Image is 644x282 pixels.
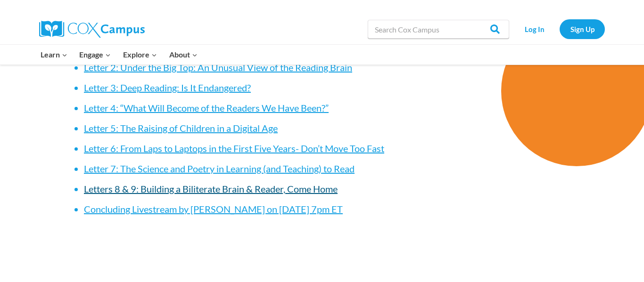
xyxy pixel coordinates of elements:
[84,102,329,113] a: Letter 4: “What Will Become of the Readers We Have Been?”
[84,203,343,215] a: Concluding Livestream by [PERSON_NAME] on [DATE] 7pm ET
[117,45,163,64] button: Child menu of Explore
[368,20,509,39] input: Search Cox Campus
[560,19,605,39] a: Sign Up
[34,45,74,64] button: Child menu of Learn
[39,21,145,38] img: Cox Campus
[74,45,117,64] button: Child menu of Engage
[84,183,338,194] a: Letters 8 & 9: Building a Biliterate Brain & Reader, Come Home
[84,122,278,134] a: Letter 5: The Raising of Children in a Digital Age
[84,62,352,73] a: Letter 2: Under the Big Top: An Unusual View of the Reading Brain
[514,19,605,39] nav: Secondary Navigation
[84,163,355,174] a: Letter 7: The Science and Poetry in Learning (and Teaching) to Read
[84,82,251,93] a: Letter 3: Deep Reading: Is It Endangered?
[514,19,555,39] a: Log In
[163,45,204,64] button: Child menu of About
[84,143,384,154] a: Letter 6: From Laps to Laptops in the First Five Years- Don’t Move Too Fast
[34,45,203,64] nav: Primary Navigation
